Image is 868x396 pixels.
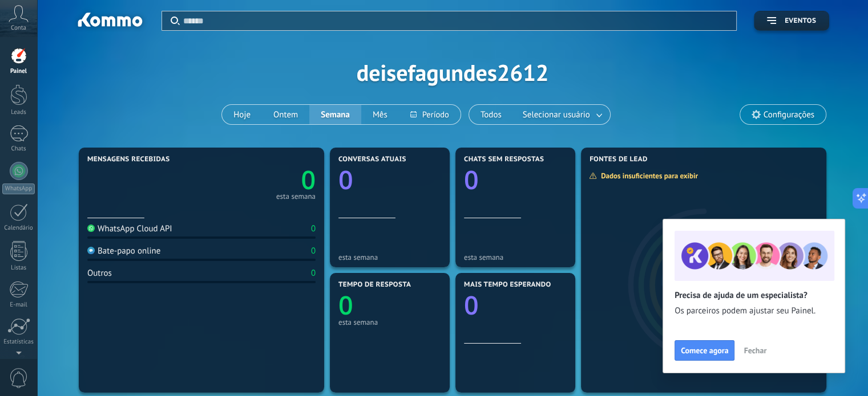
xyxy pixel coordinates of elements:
div: Chats [2,145,35,153]
div: Outros [87,268,112,279]
text: 0 [464,288,479,322]
span: Eventos [785,17,816,25]
span: Fechar [744,346,766,354]
div: Listas [2,264,35,272]
div: esta semana [338,318,441,326]
span: Tempo de resposta [338,281,411,289]
img: Bate-papo online [87,247,95,254]
div: Calendário [2,224,35,232]
h2: Precisa de ajuda de um especialista? [675,290,833,301]
button: Fechar [738,342,772,359]
div: Bate-papo online [87,246,160,256]
img: WhatsApp Cloud API [87,224,95,232]
a: 0 [201,162,316,197]
div: esta semana [276,194,316,199]
button: Hoje [222,105,262,124]
text: 0 [301,162,316,197]
span: Comece agora [681,346,728,354]
button: Semana [309,105,361,124]
span: Mensagens recebidas [87,156,169,164]
button: Todos [469,105,513,124]
button: Selecionar usuário [513,105,610,124]
span: Configurações [764,110,814,120]
span: Os parceiros podem ajustar seu Painel. [675,305,833,317]
text: 0 [338,288,353,322]
button: Período [399,105,461,124]
text: 0 [338,162,353,197]
div: 0 [311,246,316,256]
div: esta semana [338,253,441,262]
div: 0 [311,223,316,234]
div: Leads [2,109,35,116]
div: WhatsApp Cloud API [87,223,172,234]
div: Dados insuficientes para exibir [589,171,706,181]
button: Comece agora [675,340,734,361]
span: Conversas atuais [338,156,406,164]
div: Estatísticas [2,338,35,346]
div: esta semana [464,253,567,262]
span: Mais tempo esperando [464,281,551,289]
span: Fontes de lead [590,156,648,164]
div: Painel [2,68,35,75]
span: Chats sem respostas [464,156,544,164]
span: Selecionar usuário [520,107,592,123]
div: WhatsApp [2,183,35,194]
button: Mês [361,105,399,124]
div: 0 [311,268,316,279]
button: Ontem [262,105,309,124]
button: Eventos [754,11,829,31]
div: E-mail [2,301,35,309]
text: 0 [464,162,479,197]
span: Conta [11,25,26,32]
